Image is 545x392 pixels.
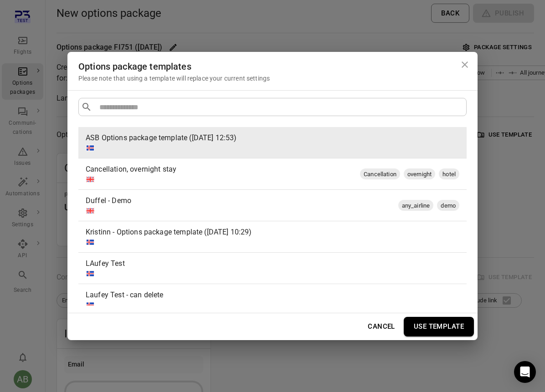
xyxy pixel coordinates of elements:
button: Use template [404,317,474,336]
span: hotel [439,170,459,179]
div: Cancellation, overnight stay [86,164,356,175]
button: Close dialog [456,56,474,74]
span: overnight [404,170,435,179]
span: Cancellation [360,170,400,179]
div: LAufey Test [78,253,467,284]
div: Duffel - Demoany_airlinedemo [78,190,467,221]
div: Please note that using a template will replace your current settings [78,74,467,83]
span: demo [437,201,459,210]
span: any_airline [398,201,434,210]
div: Cancellation, overnight stayCancellationovernighthotel [78,158,467,189]
div: Options package templates [78,59,467,74]
div: Laufey Test - can delete [78,284,467,315]
div: LAufey Test [86,258,456,269]
div: ASB Options package template ([DATE] 12:53) [78,127,467,158]
div: Kristinn - Options package template ([DATE] 10:29) [78,221,467,252]
div: Duffel - Demo [86,195,395,206]
div: ASB Options package template ([DATE] 12:53) [86,132,456,143]
div: Kristinn - Options package template ([DATE] 10:29) [86,227,456,238]
div: Laufey Test - can delete [86,290,456,300]
div: Open Intercom Messenger [514,361,536,383]
button: Cancel [363,317,400,336]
